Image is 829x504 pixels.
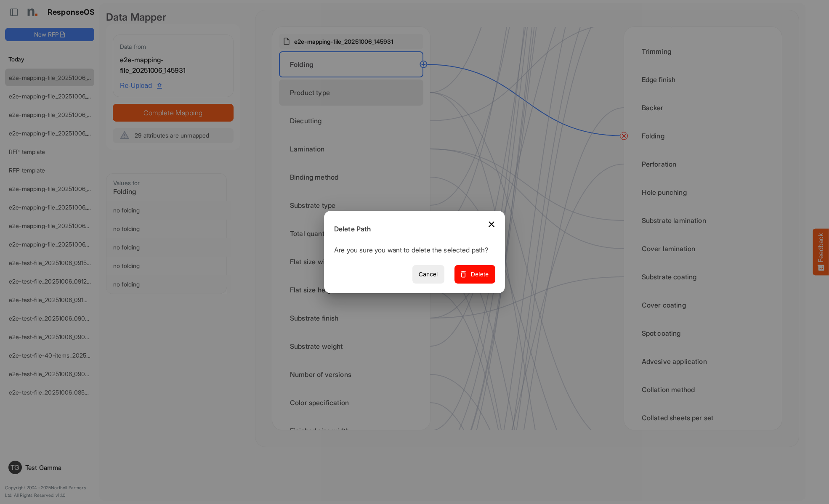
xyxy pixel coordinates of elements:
[481,214,502,234] button: Close dialog
[419,269,438,280] span: Cancel
[461,269,489,280] span: Delete
[412,265,444,284] button: Cancel
[454,265,495,284] button: Delete
[334,245,489,258] p: Are you sure you want to delete the selected path?
[334,224,489,235] h6: Delete Path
